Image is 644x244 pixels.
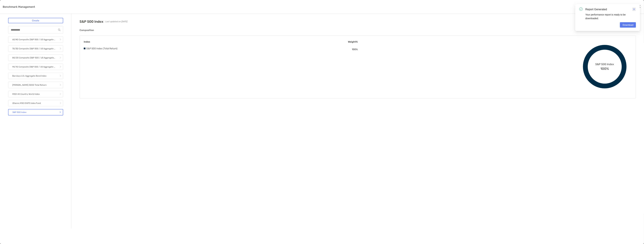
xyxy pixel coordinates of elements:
[633,8,635,10] img: icon close
[8,18,63,23] a: Create
[8,82,63,88] a: [PERSON_NAME] 3000 Total Return
[8,91,63,97] a: MSCI All Country World Index
[12,56,55,60] p: 80/20 Composite (S&P 500 / US Aggregate Bond)
[86,47,117,50] p: S&P 500 Index (Total Return)
[632,7,636,11] a: Close
[12,74,46,78] p: Barclays U.S. Aggregate Bond Index
[12,47,55,51] p: 70/30 Composite (S&P 500 / US Aggregate Bond)
[58,29,60,31] img: input icon
[12,92,40,96] p: MSCI All Country World Index
[8,64,63,70] a: 90/10 Composite (S&P 500 / US Aggregate Bond)
[348,40,358,44] p: Weight%
[8,73,63,79] a: Barclays U.S. Aggregate Bond Index
[352,47,358,51] p: 100%
[620,22,636,28] a: Download
[12,83,47,87] p: [PERSON_NAME] 3000 Total Return
[579,7,583,11] img: icon notification
[8,100,63,106] a: iShares MSCI EAFE Index Fund
[12,38,55,42] p: 60/40 Composite (S&P 500 / US Aggregate Bond)
[3,5,35,9] p: Benchmark Management
[8,55,63,61] a: 80/20 Composite (S&P 500 / US Aggregate Bond)
[105,20,127,24] p: Last updated on [DATE]
[80,29,636,31] h5: Composition
[585,7,636,11] div: Report Generated
[12,101,41,105] p: iShares MSCI EAFE Index Fund
[595,63,614,66] span: S&P 500 Index
[601,66,609,71] span: 100%
[8,45,63,52] a: 70/30 Composite (S&P 500 / US Aggregate Bond)
[585,13,636,20] div: Your performance report is ready to be downloaded.
[8,36,63,43] a: 60/40 Composite (S&P 500 / US Aggregate Bond)
[8,109,63,115] a: S&P 500 Index
[80,20,103,24] p: S&P 500 Index
[84,40,90,44] p: Index
[12,65,55,69] p: 90/10 Composite (S&P 500 / US Aggregate Bond)
[12,110,26,114] p: S&P 500 Index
